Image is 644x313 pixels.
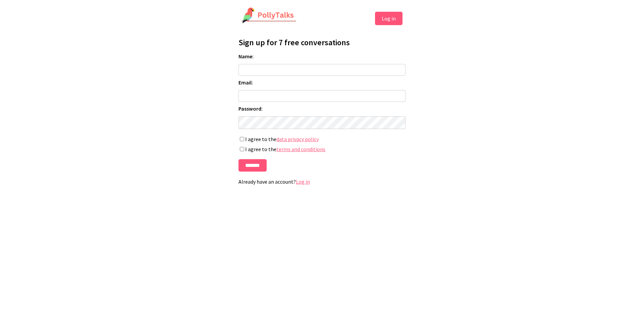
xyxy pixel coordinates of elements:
[238,53,406,60] label: Name:
[240,147,244,151] input: I agree to theterms and conditions
[296,178,310,185] a: Log in
[240,137,244,141] input: I agree to thedata privacy policy
[276,136,319,142] a: data privacy policy
[276,146,325,152] a: terms and conditions
[238,37,406,48] h1: Sign up for 7 free conversations
[238,105,406,112] label: Password:
[238,146,406,152] label: I agree to the
[238,79,406,86] label: Email:
[241,7,297,24] img: PollyTalks Logo
[238,178,406,185] p: Already have an account?
[238,136,406,142] label: I agree to the
[375,12,402,25] button: Log in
